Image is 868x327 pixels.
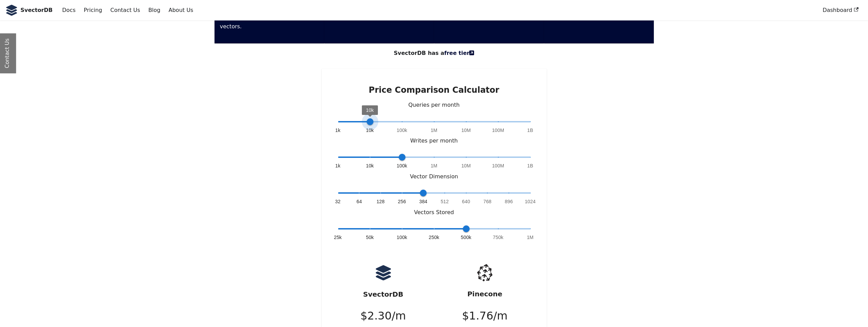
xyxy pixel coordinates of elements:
span: 500k [461,234,471,241]
img: pinecone.png [472,260,498,285]
span: 768 [483,198,491,205]
p: $ 1.76 /m [462,307,508,325]
span: 1k [335,162,340,169]
span: 1M [431,162,438,169]
span: 64 [356,198,362,205]
span: 1M [431,127,438,134]
img: logo.svg [375,264,392,281]
span: 100M [492,127,504,134]
b: SvectorDB [20,6,53,15]
a: About Us [164,4,197,16]
a: SvectorDB LogoSvectorDB [5,5,53,16]
span: 10k [366,127,374,134]
a: Docs [58,4,79,16]
span: 100M [492,162,504,169]
span: 10M [461,127,471,134]
img: SvectorDB Logo [5,5,18,16]
span: 1k [335,127,340,134]
span: 128 [377,198,385,205]
span: 32 [335,198,341,205]
a: Dashboard [819,4,863,16]
span: 896 [505,198,513,205]
span: 10M [461,162,471,169]
span: 512 [441,198,449,205]
strong: SvectorDB has a [394,49,474,58]
h2: Price Comparison Calculator [338,85,530,95]
span: 384 [419,198,427,205]
span: 256 [398,198,406,205]
span: 640 [462,198,470,205]
a: Pricing [80,4,106,16]
span: 1024 [525,198,536,205]
strong: SvectorDB [363,290,403,298]
strong: Pinecone [467,290,502,298]
span: 100k [397,234,407,241]
p: Vectors Stored [338,208,530,217]
p: Writes per month [338,136,530,145]
span: 50k [366,234,374,241]
a: free tier [444,50,474,56]
span: 1B [527,127,533,134]
a: Contact Us [106,4,144,16]
a: Blog [144,4,164,16]
p: $ 2.30 /m [361,307,406,325]
span: 100k [397,127,407,134]
span: 1B [527,162,533,169]
p: Vector Dimension [338,172,530,181]
span: 1M [527,234,534,241]
span: 250k [429,234,439,241]
span: 750k [493,234,503,241]
span: 10k [366,162,374,169]
span: 10k [366,107,374,113]
span: 25k [334,234,342,241]
span: 100k [397,162,407,169]
p: Queries per month [338,101,530,109]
